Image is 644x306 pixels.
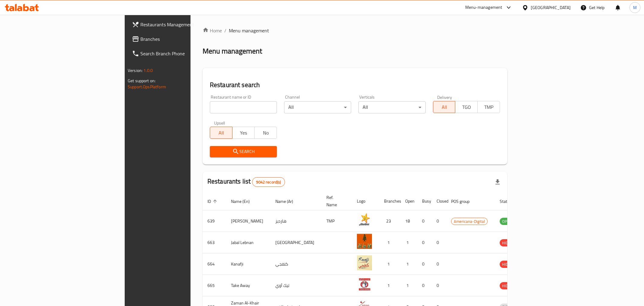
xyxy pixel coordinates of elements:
a: Restaurants Management [127,17,232,32]
span: Yes [235,129,252,137]
nav: breadcrumb [203,27,507,34]
th: Closed [432,192,446,210]
span: Version: [128,67,143,74]
div: [GEOGRAPHIC_DATA] [531,4,571,11]
span: Ref. Name [326,194,345,208]
td: 0 [417,232,432,253]
img: Take Away [357,277,372,292]
div: HIDDEN [500,261,518,268]
span: Get support on: [128,77,155,85]
th: Busy [417,192,432,210]
td: 1 [400,275,417,296]
span: All [213,129,230,137]
div: All [358,101,425,113]
button: All [433,101,456,113]
td: كنفجي [271,253,322,275]
a: Support.OpsPlatform [128,83,166,91]
td: 1 [400,253,417,275]
span: TMP [480,103,498,112]
td: 0 [432,275,446,296]
span: No [257,129,274,137]
th: Open [400,192,417,210]
button: No [254,127,277,139]
span: ID [207,198,219,205]
td: 0 [417,210,432,232]
td: 23 [379,210,400,232]
h2: Menu management [203,46,262,56]
td: 1 [400,232,417,253]
span: Restaurants Management [140,21,227,28]
img: Kanafji [357,255,372,270]
th: Logo [352,192,379,210]
td: 0 [432,210,446,232]
img: Jabal Lebnan [357,234,372,249]
div: HIDDEN [500,282,518,289]
div: OPEN [500,218,514,225]
td: [GEOGRAPHIC_DATA] [271,232,322,253]
span: Name (Ar) [275,198,301,205]
span: Name (En) [231,198,258,205]
td: [PERSON_NAME] [226,210,271,232]
td: TMP [322,210,352,232]
a: Search Branch Phone [127,46,232,61]
label: Delivery [437,95,452,99]
td: 0 [432,232,446,253]
th: Branches [379,192,400,210]
div: Total records count [252,177,285,187]
label: Upsell [214,121,225,125]
td: 0 [432,253,446,275]
td: هارديز [271,210,322,232]
span: TGO [458,103,475,112]
span: 1.0.0 [143,67,153,74]
button: Search [210,146,277,157]
td: 0 [417,253,432,275]
button: Yes [232,127,255,139]
td: 18 [400,210,417,232]
span: OPEN [500,218,514,225]
span: Search Branch Phone [140,50,227,57]
button: All [210,127,232,139]
td: Take Away [226,275,271,296]
img: Hardee's [357,212,372,227]
h2: Restaurant search [210,80,500,90]
td: 1 [379,253,400,275]
span: HIDDEN [500,282,518,289]
button: TGO [455,101,478,113]
div: All [284,101,351,113]
span: M [633,4,637,11]
span: Search [215,148,272,155]
button: TMP [477,101,500,113]
td: Jabal Lebnan [226,232,271,253]
span: Branches [140,35,227,43]
td: Kanafji [226,253,271,275]
div: Export file [490,175,505,189]
h2: Restaurants list [207,177,285,187]
span: HIDDEN [500,239,518,246]
td: تيك آوي [271,275,322,296]
a: Branches [127,32,232,46]
div: Menu-management [465,4,502,11]
input: Search for restaurant name or ID.. [210,101,277,113]
span: Menu management [229,27,269,34]
span: All [436,103,453,112]
span: 9042 record(s) [252,179,284,185]
span: Americana-Digital [451,218,487,225]
td: 1 [379,275,400,296]
span: POS group [451,198,477,205]
td: 1 [379,232,400,253]
span: HIDDEN [500,261,518,268]
td: 0 [417,275,432,296]
span: Status [500,198,519,205]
